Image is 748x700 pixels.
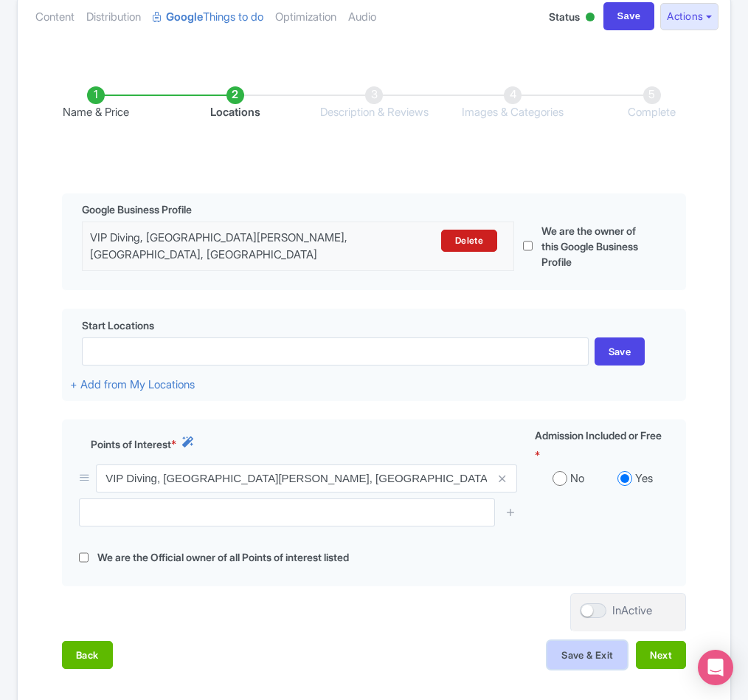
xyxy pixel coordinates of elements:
[91,436,171,452] span: Points of Interest
[305,86,443,121] li: Description & Reviews
[535,428,662,443] span: Admission Included or Free
[82,318,154,333] span: Start Locations
[62,641,113,669] button: Back
[603,2,655,30] input: Save
[660,3,718,30] button: Actions
[635,470,653,487] label: Yes
[97,549,349,566] label: We are the Official owner of all Points of interest listed
[595,337,645,366] div: Save
[636,641,686,669] button: Next
[165,86,304,121] li: Locations
[27,86,165,121] li: Name & Price
[70,377,195,391] a: + Add from My Locations
[583,86,721,121] li: Complete
[698,650,733,685] div: Open Intercom Messenger
[583,7,598,30] div: Active
[541,223,651,270] label: We are the owner of this Google Business Profile
[82,202,192,217] span: Google Business Profile
[90,230,402,263] div: VIP Diving, [GEOGRAPHIC_DATA][PERSON_NAME], [GEOGRAPHIC_DATA], [GEOGRAPHIC_DATA]
[547,641,627,669] button: Save & Exit
[570,470,584,487] label: No
[443,86,582,121] li: Images & Categories
[612,603,652,620] div: InActive
[166,9,203,26] strong: Google
[549,9,580,24] span: Status
[441,230,497,252] a: Delete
